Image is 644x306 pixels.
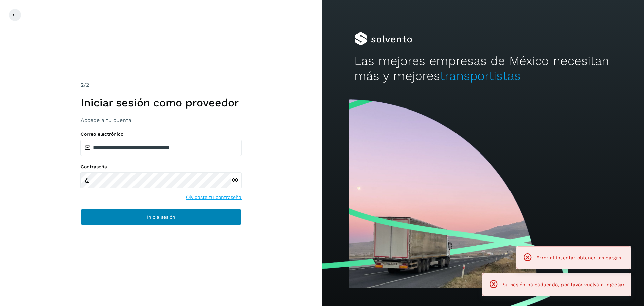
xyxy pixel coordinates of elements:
a: Olvidaste tu contraseña [186,194,241,201]
button: Inicia sesión [80,209,241,225]
span: Error al intentar obtener las cargas [536,255,621,260]
h3: Accede a tu cuenta [80,117,241,123]
h1: Iniciar sesión como proveedor [80,96,241,109]
h2: Las mejores empresas de México necesitan más y mejores [354,54,612,84]
div: /2 [80,81,241,89]
label: Contraseña [80,164,241,170]
span: Inicia sesión [147,215,175,219]
span: transportistas [440,69,521,83]
span: 2 [80,82,84,88]
label: Correo electrónico [80,131,241,137]
span: Su sesión ha caducado, por favor vuelva a ingresar. [503,282,626,287]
